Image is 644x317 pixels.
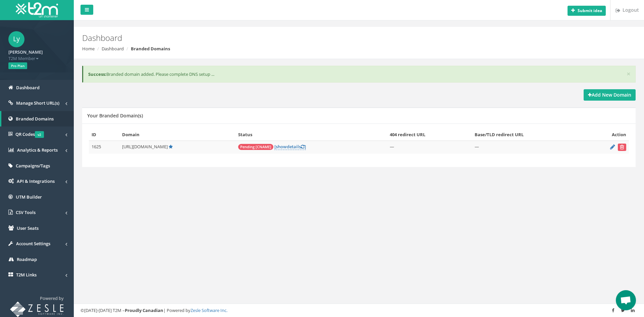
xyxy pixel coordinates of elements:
strong: Branded Domains [131,46,170,52]
b: Submit idea [578,8,602,13]
a: Home [82,46,95,52]
span: Pro Plan [8,62,27,69]
span: Powered by [40,295,64,301]
span: CSV Tools [16,209,36,215]
div: Open chat [616,290,636,310]
h5: Your Branded Domain(s) [87,113,143,118]
a: Default [169,144,173,150]
span: show [276,144,287,150]
button: × [627,70,631,77]
span: T2M Links [16,272,37,278]
span: Analytics & Reports [17,147,58,153]
th: Base/TLD redirect URL [472,129,585,141]
span: v2 [35,131,44,138]
span: Pending [CNAME] [238,144,273,150]
strong: Add New Domain [588,92,631,98]
span: UTM Builder [16,194,42,200]
span: Roadmap [17,256,37,262]
a: [showdetails] [274,144,306,150]
span: User Seats [17,225,39,231]
div: ©[DATE]-[DATE] T2M – | Powered by [80,307,637,314]
img: T2M [16,2,58,17]
span: Account Settings [16,241,50,247]
span: Dashboard [16,85,40,91]
th: ID [89,129,119,141]
div: Branded domain added. Please complete DNS setup ... [82,66,636,83]
button: Submit idea [568,6,606,16]
th: Action [584,129,629,141]
b: Success: [88,71,106,77]
span: Campaigns/Tags [16,163,50,169]
a: Add New Domain [584,89,636,101]
a: Dashboard [102,46,124,52]
td: — [472,141,585,154]
td: 1625 [89,141,119,154]
span: Ly [8,31,24,47]
th: Status [235,129,387,141]
img: T2M URL Shortener powered by Zesle Software Inc. [10,302,64,317]
span: [URL][DOMAIN_NAME] [122,144,168,150]
a: [PERSON_NAME] T2M Member [8,47,65,61]
th: Domain [119,129,235,141]
strong: [PERSON_NAME] [8,49,43,55]
th: 404 redirect URL [387,129,472,141]
span: Manage Short URL(s) [16,100,59,106]
a: Zesle Software Inc. [191,307,227,313]
span: QR Codes [15,131,44,137]
h2: Dashboard [82,34,542,42]
td: — [387,141,472,154]
span: Branded Domains [16,116,54,122]
strong: Proudly Canadian [125,307,163,313]
span: T2M Member [8,55,65,62]
span: API & Integrations [17,178,55,184]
